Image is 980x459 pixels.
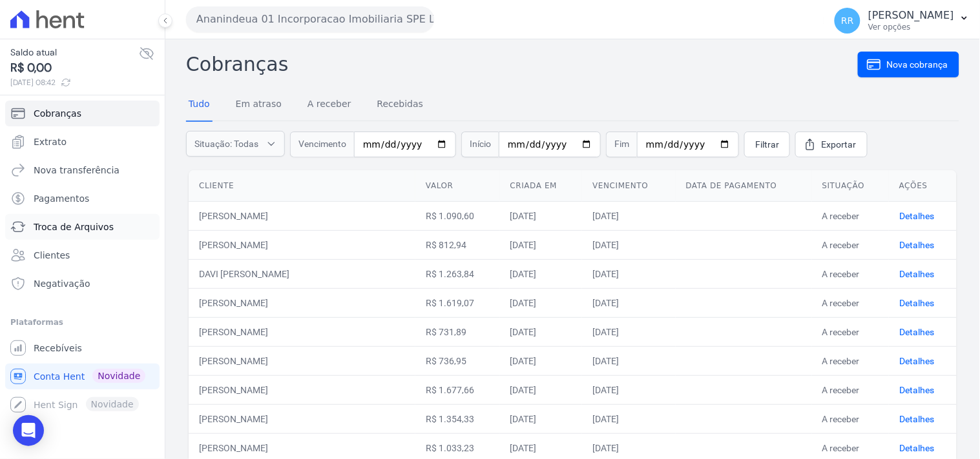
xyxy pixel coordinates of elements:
span: Novidade [92,369,145,383]
a: Nova transferência [5,157,160,183]
td: [PERSON_NAME] [189,317,415,346]
a: Negativação [5,271,160,297]
td: [DATE] [500,317,583,346]
span: [DATE] 08:42 [10,77,139,88]
a: Detalhes [899,443,934,453]
span: Fim [606,132,637,157]
span: Negativação [34,277,90,290]
td: A receber [812,317,889,346]
td: A receber [812,404,889,433]
a: Em atraso [233,88,284,122]
button: Situação: Todas [186,131,285,157]
a: Pagamentos [5,186,160,211]
a: Recebidas [375,88,426,122]
span: Nova transferência [34,164,120,177]
span: Extrato [34,135,67,148]
span: RR [841,16,853,25]
td: [DATE] [582,375,675,404]
td: [DATE] [500,201,583,230]
td: [DATE] [582,288,675,317]
p: Ver opções [868,22,954,32]
h2: Cobranças [186,50,858,79]
td: R$ 812,94 [415,230,499,259]
a: Detalhes [899,269,934,279]
a: A receber [305,88,354,122]
span: Clientes [34,249,70,262]
td: R$ 1.677,66 [415,375,499,404]
th: Valor [415,170,499,202]
td: [DATE] [582,404,675,433]
td: A receber [812,375,889,404]
td: [DATE] [582,317,675,346]
td: A receber [812,201,889,230]
a: Cobranças [5,101,160,126]
a: Clientes [5,242,160,268]
td: [PERSON_NAME] [189,346,415,375]
button: Ananindeua 01 Incorporacao Imobiliaria SPE LTDA [186,6,434,32]
td: R$ 1.619,07 [415,288,499,317]
th: Situação [812,170,889,202]
td: R$ 736,95 [415,346,499,375]
td: [DATE] [500,288,583,317]
span: Nova cobrança [887,58,948,71]
a: Detalhes [899,356,934,366]
a: Detalhes [899,211,934,221]
th: Vencimento [582,170,675,202]
span: Cobranças [34,107,81,120]
div: Plataformas [10,315,154,330]
td: [DATE] [500,346,583,375]
td: R$ 1.263,84 [415,259,499,288]
a: Extrato [5,129,160,155]
td: [DATE] [500,375,583,404]
nav: Sidebar [10,101,154,418]
td: DAVI [PERSON_NAME] [189,259,415,288]
a: Detalhes [899,385,934,395]
td: R$ 731,89 [415,317,499,346]
th: Criada em [500,170,583,202]
td: [PERSON_NAME] [189,404,415,433]
td: R$ 1.354,33 [415,404,499,433]
span: Filtrar [755,138,779,151]
div: Open Intercom Messenger [13,415,44,446]
td: A receber [812,346,889,375]
p: [PERSON_NAME] [868,9,954,22]
a: Filtrar [744,132,790,157]
button: RR [PERSON_NAME] Ver opções [824,3,980,39]
th: Data de pagamento [676,170,812,202]
span: R$ 0,00 [10,59,139,77]
td: A receber [812,288,889,317]
td: A receber [812,259,889,288]
span: Situação: Todas [194,137,258,150]
span: Conta Hent [34,370,85,383]
th: Cliente [189,170,415,202]
span: Recebíveis [34,342,82,355]
span: Vencimento [290,132,354,157]
td: A receber [812,230,889,259]
span: Pagamentos [34,192,89,205]
a: Troca de Arquivos [5,214,160,240]
td: [DATE] [500,259,583,288]
td: R$ 1.090,60 [415,201,499,230]
a: Detalhes [899,298,934,308]
th: Ações [889,170,957,202]
span: Exportar [822,138,857,151]
a: Detalhes [899,327,934,337]
td: [DATE] [582,230,675,259]
a: Conta Hent Novidade [5,364,160,389]
td: [DATE] [500,404,583,433]
a: Recebíveis [5,335,160,361]
span: Início [461,132,499,157]
td: [PERSON_NAME] [189,201,415,230]
td: [PERSON_NAME] [189,375,415,404]
td: [DATE] [582,201,675,230]
span: Troca de Arquivos [34,220,114,233]
a: Nova cobrança [858,52,959,77]
a: Exportar [795,132,868,157]
td: [PERSON_NAME] [189,230,415,259]
a: Tudo [186,88,213,122]
td: [DATE] [500,230,583,259]
a: Detalhes [899,240,934,250]
td: [PERSON_NAME] [189,288,415,317]
td: [DATE] [582,346,675,375]
td: [DATE] [582,259,675,288]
